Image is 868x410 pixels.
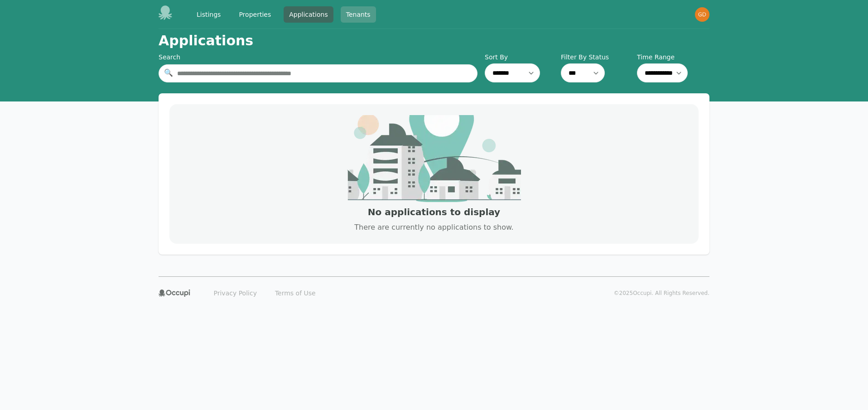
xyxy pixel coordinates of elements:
label: Filter By Status [561,53,633,62]
label: Sort By [485,53,557,62]
a: Privacy Policy [208,286,262,300]
a: Tenants [341,6,376,23]
p: There are currently no applications to show. [354,222,513,233]
h1: Applications [159,33,253,49]
a: Properties [233,6,276,23]
div: Search [159,53,477,62]
a: Terms of Use [270,286,321,300]
a: Listings [191,6,226,23]
a: Applications [284,6,333,23]
h3: No applications to display [368,206,500,218]
label: Time Range [637,53,709,62]
p: © 2025 Occupi. All Rights Reserved. [614,289,709,297]
img: empty_state_image [347,115,521,202]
